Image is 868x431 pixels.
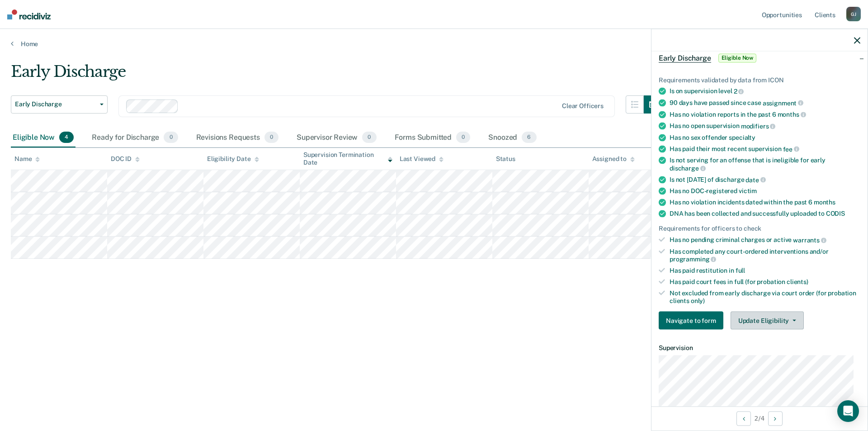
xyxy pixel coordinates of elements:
[670,210,860,218] div: DNA has been collected and successfully uploaded to
[303,151,392,166] div: Supervision Termination Date
[691,297,705,304] span: only)
[670,156,860,172] div: Is not serving for an offense that is ineligible for early
[522,132,536,143] span: 6
[670,122,860,130] div: Has no open supervision
[111,155,140,163] div: DOC ID
[670,236,860,244] div: Has no pending criminal charges or active
[659,76,860,84] div: Requirements validated by data from ICON
[651,406,868,430] div: 2 / 4
[763,99,803,106] span: assignment
[362,132,376,143] span: 0
[207,155,259,163] div: Eligibility Date
[90,128,179,148] div: Ready for Discharge
[670,175,860,184] div: Is not [DATE] of discharge
[768,411,783,426] button: Next Opportunity
[783,145,799,152] span: fee
[14,155,40,163] div: Name
[670,278,860,285] div: Has paid court fees in full (for probation
[659,312,723,330] button: Navigate to form
[400,155,443,163] div: Last Viewed
[11,40,857,48] a: Home
[486,128,538,148] div: Snoozed
[295,128,378,148] div: Supervisor Review
[659,312,727,330] a: Navigate to form link
[670,289,860,304] div: Not excluded from early discharge via court order (for probation clients
[745,176,765,183] span: date
[787,278,808,285] span: clients)
[15,100,96,108] span: Early Discharge
[826,210,845,217] span: CODIS
[670,267,860,275] div: Has paid restitution in
[11,62,662,88] div: Early Discharge
[393,128,472,148] div: Forms Submitted
[496,155,515,163] div: Status
[670,133,860,141] div: Has no sex offender
[718,53,757,62] span: Eligible Now
[670,199,860,206] div: Has no violation incidents dated within the past 6
[670,145,860,153] div: Has paid their most recent supervision
[670,164,706,171] span: discharge
[736,411,751,426] button: Previous Opportunity
[670,247,860,263] div: Has completed any court-ordered interventions and/or
[670,110,860,118] div: Has no violation reports in the past 6
[164,132,178,143] span: 0
[731,312,804,330] button: Update Eligibility
[194,128,280,148] div: Revisions Requests
[739,187,757,194] span: victim
[736,267,745,274] span: full
[562,102,604,110] div: Clear officers
[814,199,835,206] span: months
[670,87,860,95] div: Is on supervision level
[670,187,860,195] div: Has no DOC-registered
[778,111,806,118] span: months
[264,132,278,143] span: 0
[670,99,860,107] div: 90 days have passed since case
[651,43,868,72] div: Early DischargeEligible Now
[7,9,51,19] img: Recidiviz
[592,155,635,163] div: Assigned to
[837,400,859,422] div: Open Intercom Messenger
[659,53,711,62] span: Early Discharge
[729,133,755,141] span: specialty
[659,225,860,232] div: Requirements for officers to check
[59,132,74,143] span: 4
[670,256,716,263] span: programming
[741,122,776,129] span: modifiers
[456,132,470,143] span: 0
[734,88,744,95] span: 2
[846,7,861,21] div: G J
[659,344,860,352] dt: Supervision
[11,128,75,148] div: Eligible Now
[793,236,826,243] span: warrants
